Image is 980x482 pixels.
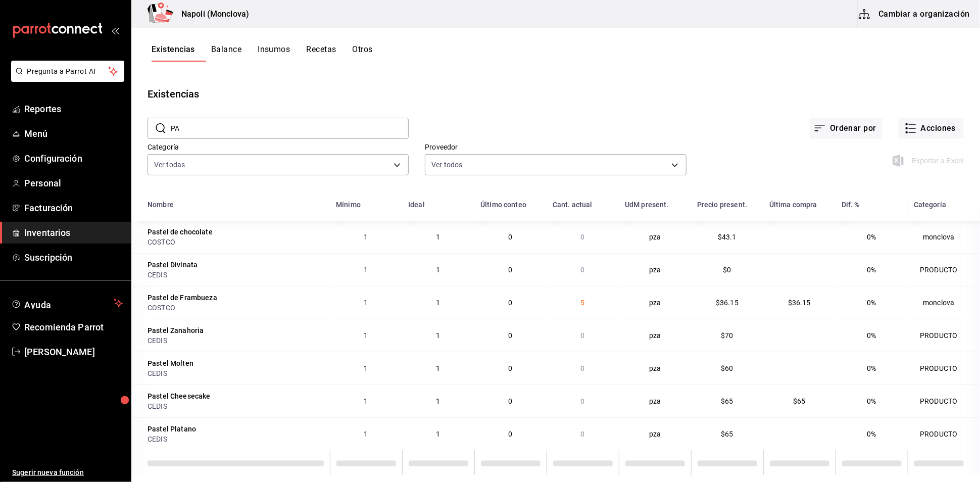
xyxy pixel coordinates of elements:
[509,266,513,274] span: 0
[867,331,876,340] span: 0%
[718,233,737,241] span: $43.1
[867,397,876,405] span: 0%
[148,86,199,102] div: Existencias
[908,384,980,417] td: PRODUCTO
[509,233,513,241] span: 0
[436,364,440,372] span: 1
[364,397,368,405] span: 1
[11,61,124,82] button: Pregunta a Parrot AI
[436,430,440,438] span: 1
[148,260,198,270] div: Pastel Divinata
[148,270,324,280] div: CEDIS
[211,44,241,62] button: Balance
[914,201,946,209] div: Categoría
[364,364,368,372] span: 1
[436,331,440,340] span: 1
[619,384,691,417] td: pza
[27,66,109,77] span: Pregunta a Parrot AI
[619,417,691,450] td: pza
[408,201,425,209] div: Ideal
[425,144,686,151] label: Proveedor
[436,397,440,405] span: 1
[867,430,876,438] span: 0%
[364,430,368,438] span: 1
[148,227,213,237] div: Pastel de chocolate
[908,221,980,253] td: monclova
[908,319,980,352] td: PRODUCTO
[793,397,805,405] span: $65
[148,144,409,151] label: Categoría
[509,299,513,307] span: 0
[867,364,876,372] span: 0%
[364,331,368,340] span: 1
[306,44,336,62] button: Recetas
[721,331,733,340] span: $70
[908,286,980,319] td: monclova
[908,417,980,450] td: PRODUCTO
[509,397,513,405] span: 0
[148,424,196,434] div: Pastel Platano
[148,201,174,209] div: Nombre
[258,44,290,62] button: Insumos
[431,160,462,170] span: Ver todos
[24,152,123,165] span: Configuración
[908,253,980,286] td: PRODUCTO
[723,266,731,274] span: $0
[810,118,883,139] button: Ordenar por
[581,397,585,405] span: 0
[24,127,123,140] span: Menú
[24,297,110,309] span: Ayuda
[24,320,123,334] span: Recomienda Parrot
[581,430,585,438] span: 0
[148,401,324,411] div: CEDIS
[619,253,691,286] td: pza
[111,26,119,34] button: open_drawer_menu
[148,237,324,247] div: COSTCO
[619,352,691,384] td: pza
[148,358,193,368] div: Pastel Molten
[769,201,817,209] div: Última compra
[581,266,585,274] span: 0
[867,266,876,274] span: 0%
[24,201,123,215] span: Facturación
[619,319,691,352] td: pza
[721,430,733,438] span: $65
[148,335,324,346] div: CEDIS
[619,286,691,319] td: pza
[12,467,123,478] span: Sugerir nueva función
[148,303,324,313] div: COSTCO
[24,251,123,264] span: Suscripción
[867,299,876,307] span: 0%
[148,325,204,335] div: Pastel Zanahoria
[148,293,217,303] div: Pastel de Frambueza
[148,434,324,444] div: CEDIS
[842,201,860,209] div: Dif. %
[364,299,368,307] span: 1
[7,73,124,84] a: Pregunta a Parrot AI
[436,266,440,274] span: 1
[353,44,373,62] button: Otros
[24,102,123,116] span: Reportes
[480,201,526,209] div: Último conteo
[336,201,361,209] div: Mínimo
[509,430,513,438] span: 0
[581,331,585,340] span: 0
[553,201,593,209] div: Cant. actual
[721,364,733,372] span: $60
[716,299,739,307] span: $36.15
[509,364,513,372] span: 0
[625,201,669,209] div: UdM present.
[152,44,195,62] button: Existencias
[788,299,811,307] span: $36.15
[581,364,585,372] span: 0
[148,391,211,401] div: Pastel Cheesecake
[899,118,964,139] button: Acciones
[171,118,409,138] input: Buscar nombre de insumo
[581,233,585,241] span: 0
[436,233,440,241] span: 1
[581,299,585,307] span: 5
[619,221,691,253] td: pza
[24,345,123,359] span: [PERSON_NAME]
[364,266,368,274] span: 1
[148,368,324,378] div: CEDIS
